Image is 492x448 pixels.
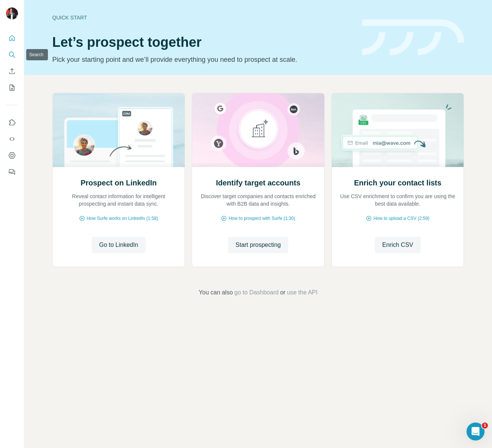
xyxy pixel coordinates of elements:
[6,81,18,94] button: My lists
[86,215,158,222] span: How Surfe works on LinkedIn (1:58)
[6,7,18,19] img: Avatar
[6,48,18,61] button: Search
[354,178,441,188] h2: Enrich your contact lists
[467,423,485,441] iframe: Intercom live chat
[52,14,353,21] div: Quick start
[331,93,464,167] img: Enrich your contact lists
[6,31,18,45] button: Quick start
[6,116,18,129] button: Use Surfe on LinkedIn
[52,35,353,50] h1: Let’s prospect together
[6,132,18,146] button: Use Surfe API
[228,237,288,253] button: Start prospecting
[482,423,488,429] span: 1
[375,237,421,253] button: Enrich CSV
[228,215,295,222] span: How to prospect with Surfe (1:30)
[92,237,146,253] button: Go to LinkedIn
[60,193,177,208] p: Reveal contact information for intelligent prospecting and instant data sync.
[236,240,281,249] span: Start prospecting
[81,178,157,188] h2: Prospect on LinkedIn
[6,149,18,162] button: Dashboard
[382,240,413,249] span: Enrich CSV
[287,288,318,297] button: use the API
[99,240,138,249] span: Go to LinkedIn
[52,93,185,167] img: Prospect on LinkedIn
[234,288,279,297] button: go to Dashboard
[362,19,464,56] img: banner
[52,54,353,65] p: Pick your starting point and we’ll provide everything you need to prospect at scale.
[192,93,325,167] img: Identify target accounts
[6,165,18,179] button: Feedback
[339,193,456,208] p: Use CSV enrichment to confirm you are using the best data available.
[199,288,233,297] span: You can also
[216,178,301,188] h2: Identify target accounts
[6,64,18,78] button: Enrich CSV
[280,288,285,297] span: or
[373,215,429,222] span: How to upload a CSV (2:59)
[200,193,317,208] p: Discover target companies and contacts enriched with B2B data and insights.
